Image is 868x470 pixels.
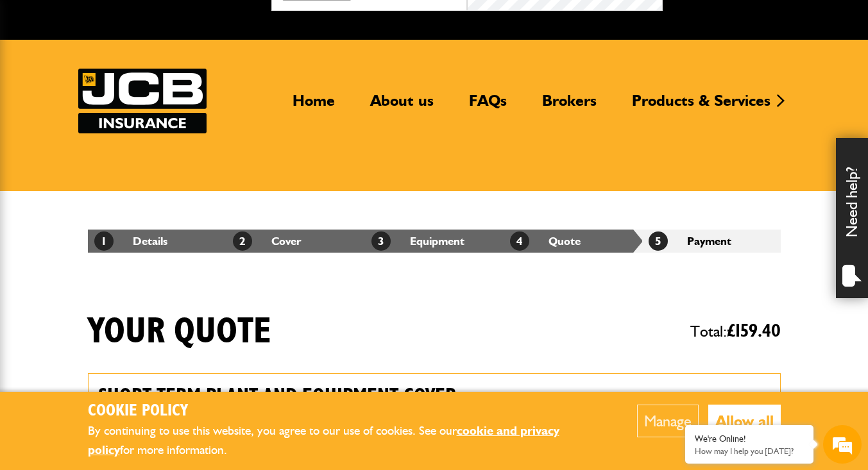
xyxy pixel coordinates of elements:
button: Allow all [708,405,781,437]
a: About us [361,91,443,121]
div: Need help? [836,138,868,298]
p: By continuing to use this website, you agree to our use of cookies. See our for more information. [88,421,598,460]
a: JCB Insurance Services [78,69,207,133]
div: We're Online! [695,433,804,444]
span: £ [727,322,781,340]
a: 2Cover [233,234,302,248]
span: Total: [690,317,781,346]
span: 4 [510,231,529,251]
h2: Cookie Policy [88,401,598,421]
div: Chat with us now [67,72,216,88]
li: Payment [642,230,781,253]
img: d_20077148190_company_1631870298795_20077148190 [22,71,54,89]
span: 159.40 [735,322,781,340]
a: 1Details [94,234,167,248]
button: Manage [637,405,699,437]
em: Start Chat [174,369,233,387]
a: Products & Services [622,91,780,121]
p: How may I help you today? [695,446,804,456]
textarea: Type your message and hit 'Enter' [17,232,234,358]
span: 2 [233,231,252,251]
img: JCB Insurance Services logo [78,69,207,133]
h2: Short term plant and equipment cover [98,383,540,408]
span: 1 [94,231,114,251]
span: 3 [371,231,391,251]
li: Quote [504,230,642,253]
a: 3Equipment [371,234,464,248]
span: 5 [649,231,668,251]
a: Home [283,91,345,121]
a: Brokers [532,91,606,121]
input: Enter your phone number [17,194,234,222]
a: cookie and privacy policy [88,423,559,458]
input: Enter your last name [17,119,234,147]
a: FAQs [459,91,516,121]
h1: Your quote [88,310,271,353]
input: Enter your email address [17,156,234,185]
div: Minimize live chat window [210,6,241,37]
